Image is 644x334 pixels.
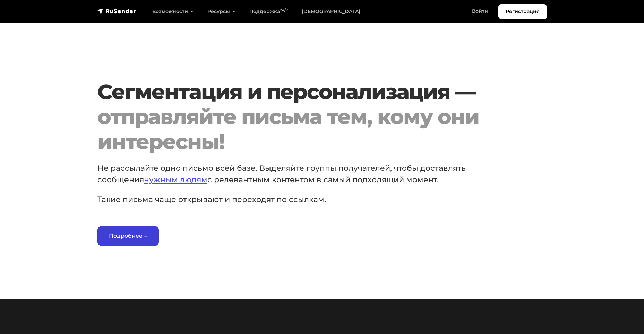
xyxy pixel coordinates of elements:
a: Поддержка24/7 [242,5,295,19]
p: Не рассылайте одно письмо всей базе. Выделяйте группы получателей, чтобы доставлять сообщения с р... [97,162,491,185]
p: Такие письма чаще открывают и переходят по ссылкам. [97,194,491,205]
a: Подробнее → [97,226,159,246]
a: [DEMOGRAPHIC_DATA] [295,5,367,19]
a: Войти [465,4,495,18]
sup: 24/7 [280,8,288,12]
a: Возможности [145,5,200,19]
img: RuSender [97,8,136,15]
a: Ресурсы [200,5,242,19]
h2: Сегментация и персонализация — [97,79,509,154]
a: нужным людям [144,175,207,184]
div: отправляйте письма тем, кому они интересны! [97,104,509,154]
a: Регистрация [498,4,547,19]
